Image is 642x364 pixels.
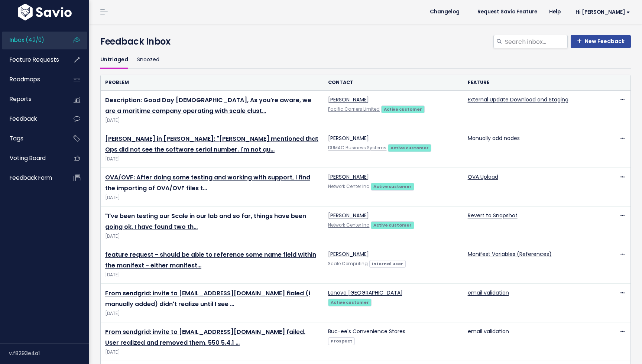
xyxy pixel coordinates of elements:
[381,105,424,113] a: Active customer
[10,115,37,123] span: Feedback
[10,174,52,182] span: Feedback form
[468,250,552,258] a: Manifest Variables (References)
[105,289,310,308] a: From sendgrid: invite to [EMAIL_ADDRESS][DOMAIN_NAME] fialed (i manually added) didn't realize un...
[100,51,128,69] a: Untriaged
[105,348,319,356] span: [DATE]
[328,328,405,335] a: Buc-ee's Convenience Stores
[105,250,316,270] a: feature request - should be able to reference some name field within the manifext - either manifest…
[10,56,59,64] span: Feature Requests
[331,338,352,344] strong: Prospect
[369,260,405,267] a: Internal user
[390,145,429,151] strong: Active customer
[10,154,46,162] span: Voting Board
[100,35,631,48] h4: Feedback Inbox
[101,75,324,90] th: Problem
[328,183,369,189] a: Network Center Inc
[567,6,636,18] a: Hi [PERSON_NAME]
[372,261,403,267] strong: Internal user
[504,35,568,48] input: Search inbox...
[10,134,23,142] span: Tags
[2,91,62,108] a: Reports
[468,173,498,181] a: OVA Upload
[328,96,369,103] a: [PERSON_NAME]
[328,337,354,344] a: Prospect
[430,9,460,14] span: Changelog
[2,51,62,68] a: Feature Requests
[373,183,412,189] strong: Active customer
[105,117,319,124] span: [DATE]
[328,106,380,112] a: Pacific Carriers Limited
[384,106,422,112] strong: Active customer
[543,6,567,17] a: Help
[324,75,463,90] th: Contact
[10,75,40,83] span: Roadmaps
[105,271,319,279] span: [DATE]
[328,173,369,181] a: [PERSON_NAME]
[105,233,319,240] span: [DATE]
[105,155,319,163] span: [DATE]
[2,32,62,49] a: Inbox (42/0)
[328,250,369,258] a: [PERSON_NAME]
[105,96,311,115] a: Description: Good Day [DEMOGRAPHIC_DATA], As you're aware, we are a maritime company operating wi...
[373,222,412,228] strong: Active customer
[328,134,369,142] a: [PERSON_NAME]
[105,194,319,202] span: [DATE]
[105,328,305,347] a: From sendgrid: invite to [EMAIL_ADDRESS][DOMAIN_NAME] failed. User realized and removed them. 550...
[468,328,509,335] a: email validation
[105,310,319,318] span: [DATE]
[331,299,369,305] strong: Active customer
[371,182,414,190] a: Active customer
[571,35,631,48] a: New Feedback
[328,298,371,306] a: Active customer
[328,261,368,267] a: Scale Computing
[105,173,310,192] a: OVA/OVF: After doing some testing and working with support, I find the importing of OVA/OVF files t…
[10,95,32,103] span: Reports
[10,36,44,44] span: Inbox (42/0)
[2,150,62,167] a: Voting Board
[105,212,306,231] a: "I've been testing our Scale in our lab and so far, things have been going ok. I have found two th…
[137,51,159,69] a: Snoozed
[575,9,630,15] span: Hi [PERSON_NAME]
[16,4,74,20] img: logo-white.9d6f32f41409.svg
[468,134,520,142] a: Manually add nodes
[471,6,543,17] a: Request Savio Feature
[9,344,89,363] div: v.f8293e4a1
[2,71,62,88] a: Roadmaps
[468,212,518,219] a: Revert to Snapshot
[2,110,62,127] a: Feedback
[2,130,62,147] a: Tags
[100,51,631,69] ul: Filter feature requests
[468,96,568,103] a: External Update Download and Staging
[328,222,369,228] a: Network Center Inc
[105,134,318,154] a: [PERSON_NAME] in [PERSON_NAME]: "[PERSON_NAME] mentioned that Ops did not see the software serial...
[2,169,62,186] a: Feedback form
[388,144,431,151] a: Active customer
[328,145,386,151] a: DUMAC Business Systems
[371,221,414,228] a: Active customer
[328,212,369,219] a: [PERSON_NAME]
[328,289,403,296] a: Lenovo [GEOGRAPHIC_DATA]
[463,75,603,90] th: Feature
[468,289,509,296] a: email validation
